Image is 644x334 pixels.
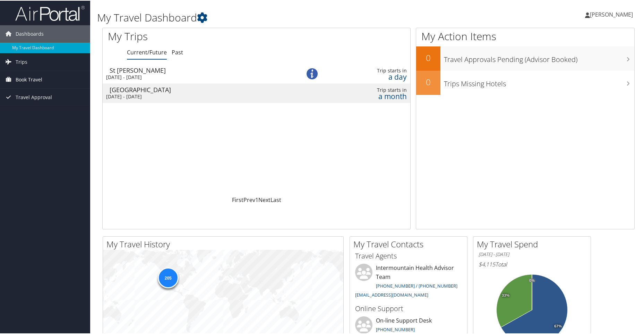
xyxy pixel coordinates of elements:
[258,195,271,203] a: Next
[352,263,465,300] li: Intermountain Health Advisor Team
[355,250,462,260] h3: Travel Agents
[590,10,633,18] span: [PERSON_NAME]
[444,75,634,88] h3: Trips Missing Hotels
[416,70,634,94] a: 0Trips Missing Hotels
[353,238,467,249] h2: My Travel Contacts
[416,51,440,63] h2: 0
[479,260,495,267] span: $4,115
[416,28,634,43] h1: My Action Items
[554,324,562,328] tspan: 67%
[15,5,85,21] img: airportal-logo.png
[416,46,634,70] a: 0Travel Approvals Pending (Advisor Booked)
[157,267,178,288] div: 205
[16,25,44,42] span: Dashboards
[355,303,462,313] h3: Online Support
[110,67,286,73] div: St [PERSON_NAME]
[16,70,42,88] span: Book Travel
[338,86,407,93] div: Trip starts in
[529,278,535,282] tspan: 0%
[444,51,634,64] h3: Travel Approvals Pending (Advisor Booked)
[338,93,407,99] div: a month
[307,68,318,79] img: alert-flat-solid-info.png
[106,73,283,80] div: [DATE] - [DATE]
[479,250,585,257] h6: [DATE] - [DATE]
[376,326,415,332] a: [PHONE_NUMBER]
[338,67,407,73] div: Trip starts in
[585,3,640,24] a: [PERSON_NAME]
[127,48,167,55] a: Current/Future
[16,88,52,105] span: Travel Approval
[110,86,286,92] div: [GEOGRAPHIC_DATA]
[106,93,283,99] div: [DATE] - [DATE]
[479,260,585,267] h6: Total
[172,48,183,55] a: Past
[376,282,457,288] a: [PHONE_NUMBER] / [PHONE_NUMBER]
[255,195,258,203] a: 1
[477,238,591,249] h2: My Travel Spend
[106,238,343,249] h2: My Travel History
[97,10,459,24] h1: My Travel Dashboard
[355,291,428,297] a: [EMAIL_ADDRESS][DOMAIN_NAME]
[416,76,440,87] h2: 0
[16,53,27,70] span: Trips
[338,73,407,79] div: a day
[108,28,277,43] h1: My Trips
[243,195,255,203] a: Prev
[502,293,509,297] tspan: 33%
[271,195,281,203] a: Last
[232,195,243,203] a: First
